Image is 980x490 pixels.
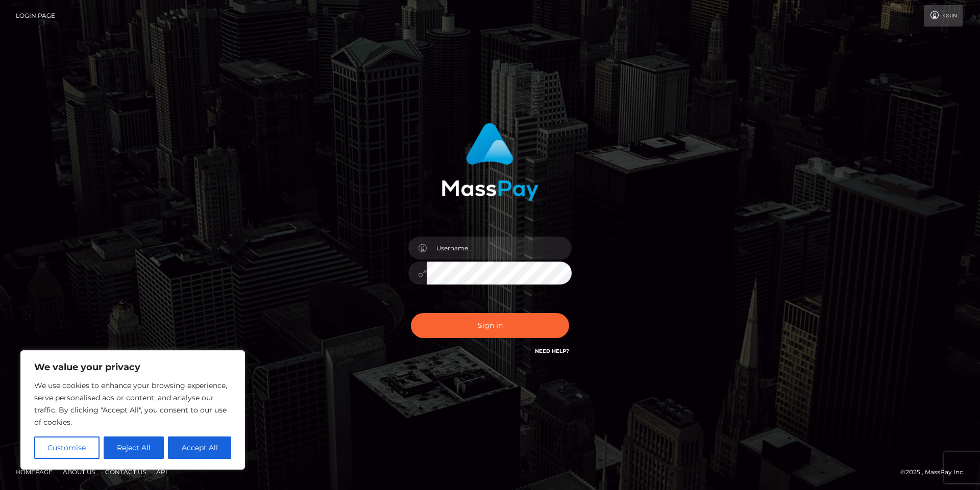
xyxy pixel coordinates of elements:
[427,237,572,260] input: Username...
[20,350,245,470] div: We value your privacy
[442,123,538,201] img: MassPay Login
[900,467,972,478] div: © 2025 , MassPay Inc.
[34,436,100,459] button: Customise
[535,348,569,354] a: Need Help?
[152,464,171,480] a: API
[101,464,150,480] a: Contact Us
[924,5,963,27] a: Login
[11,464,57,480] a: Homepage
[16,5,55,27] a: Login Page
[59,464,99,480] a: About Us
[34,361,231,373] p: We value your privacy
[104,436,164,459] button: Reject All
[34,379,231,428] p: We use cookies to enhance your browsing experience, serve personalised ads or content, and analys...
[168,436,231,459] button: Accept All
[411,313,569,338] button: Sign in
